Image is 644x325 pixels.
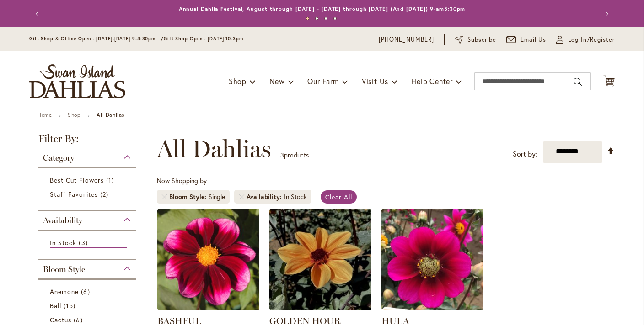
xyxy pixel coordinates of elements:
[568,35,615,44] span: Log In/Register
[157,176,207,185] span: Now Shopping by
[411,76,453,86] span: Help Center
[381,209,483,310] img: HULA
[169,192,209,201] span: Bloom Style
[50,301,127,310] a: Ball 15
[29,5,48,23] button: Previous
[179,5,466,12] a: Annual Dahlia Festival, August through [DATE] - [DATE] through [DATE] (And [DATE]) 9-am5:30pm
[269,304,371,312] a: Golden Hour
[74,315,85,325] span: 6
[50,287,127,296] a: Anemone 6
[280,151,284,159] span: 3
[157,209,259,310] img: BASHFUL
[50,315,127,325] a: Cactus 6
[596,5,615,23] button: Next
[247,192,284,201] span: Availability
[284,192,307,201] div: In Stock
[43,215,82,225] span: Availability
[50,189,127,199] a: Staff Favorites
[50,287,79,296] span: Anemone
[50,176,104,184] span: Best Cut Flowers
[506,35,547,44] a: Email Us
[38,111,52,118] a: Home
[106,175,116,185] span: 1
[50,238,76,247] span: In Stock
[324,17,327,20] button: 3 of 4
[513,146,537,162] label: Sort by:
[269,209,371,310] img: Golden Hour
[97,111,124,118] strong: All Dahlias
[68,111,80,118] a: Shop
[81,287,92,296] span: 6
[333,17,337,20] button: 4 of 4
[29,64,125,98] a: store logo
[467,35,496,44] span: Subscribe
[50,238,127,248] a: In Stock 3
[64,301,78,310] span: 15
[161,194,167,199] a: Remove Bloom Style Single
[269,76,284,86] span: New
[307,76,338,86] span: Our Farm
[43,264,85,274] span: Bloom Style
[315,17,318,20] button: 2 of 4
[229,76,247,86] span: Shop
[50,315,71,324] span: Cactus
[209,192,225,201] div: Single
[381,304,483,312] a: HULA
[43,153,74,163] span: Category
[306,17,309,20] button: 1 of 4
[157,135,271,162] span: All Dahlias
[50,301,61,310] span: Ball
[79,238,90,247] span: 3
[325,193,352,201] span: Clear All
[321,190,357,204] a: Clear All
[50,175,127,185] a: Best Cut Flowers
[521,35,547,44] span: Email Us
[50,190,98,199] span: Staff Favorites
[280,148,309,162] p: products
[100,189,111,199] span: 2
[379,35,434,44] a: [PHONE_NUMBER]
[556,35,615,44] a: Log In/Register
[455,35,496,44] a: Subscribe
[239,194,244,199] a: Remove Availability In Stock
[157,304,259,312] a: BASHFUL
[29,134,145,148] strong: Filter By:
[164,36,243,42] span: Gift Shop Open - [DATE] 10-3pm
[362,76,388,86] span: Visit Us
[29,36,164,42] span: Gift Shop & Office Open - [DATE]-[DATE] 9-4:30pm /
